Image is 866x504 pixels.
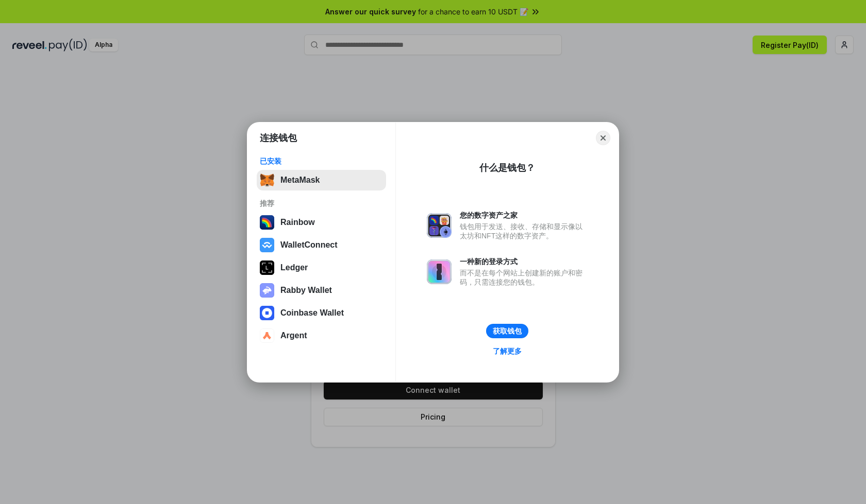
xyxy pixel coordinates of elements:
[257,170,386,190] button: MetaMask
[260,260,274,275] img: svg+xml,%3Csvg%20xmlns%3D%22http%3A%2F%2Fwww.w3.org%2F2000%2Fsvg%22%20width%3D%2228%22%20height%3...
[280,286,332,295] div: Rabby Wallet
[260,283,274,298] img: svg+xml,%3Csvg%20xmlns%3D%22http%3A%2F%2Fwww.w3.org%2F2000%2Fsvg%22%20fill%3D%22none%22%20viewBox...
[493,346,522,356] div: 了解更多
[257,257,386,278] button: Ledger
[460,268,588,287] div: 而不是在每个网站上创建新的账户和密码，只需连接您的钱包。
[257,280,386,301] button: Rabby Wallet
[257,212,386,233] button: Rainbow
[260,199,383,208] div: 推荐
[460,257,588,266] div: 一种新的登录方式
[260,238,274,252] img: svg+xml,%3Csvg%20width%3D%2228%22%20height%3D%2228%22%20viewBox%3D%220%200%2028%2028%22%20fill%3D...
[280,218,315,227] div: Rainbow
[260,173,274,187] img: svg+xml,%3Csvg%20fill%3D%22none%22%20height%3D%2233%22%20viewBox%3D%220%200%2035%2033%22%20width%...
[460,222,588,240] div: 钱包用于发送、接收、存储和显示像以太坊和NFT这样的数字资产。
[257,235,386,255] button: WalletConnect
[479,162,535,174] div: 什么是钱包？
[427,213,452,238] img: svg+xml,%3Csvg%20xmlns%3D%22http%3A%2F%2Fwww.w3.org%2F2000%2Fsvg%22%20fill%3D%22none%22%20viewBox...
[280,308,344,318] div: Coinbase Wallet
[280,240,338,250] div: WalletConnect
[260,215,274,230] img: svg+xml,%3Csvg%20width%3D%22120%22%20height%3D%22120%22%20viewBox%3D%220%200%20120%20120%22%20fil...
[427,259,452,284] img: svg+xml,%3Csvg%20xmlns%3D%22http%3A%2F%2Fwww.w3.org%2F2000%2Fsvg%22%20fill%3D%22none%22%20viewBox...
[596,131,610,145] button: Close
[260,328,274,343] img: svg+xml,%3Csvg%20width%3D%2228%22%20height%3D%2228%22%20viewBox%3D%220%200%2028%2028%22%20fill%3D...
[260,157,383,166] div: 已安装
[260,306,274,320] img: svg+xml,%3Csvg%20width%3D%2228%22%20height%3D%2228%22%20viewBox%3D%220%200%2028%2028%22%20fill%3D...
[280,331,307,340] div: Argent
[257,303,386,323] button: Coinbase Wallet
[280,176,320,185] div: MetaMask
[260,132,297,144] h1: 连接钱包
[486,324,528,338] button: 获取钱包
[280,263,308,272] div: Ledger
[493,326,522,336] div: 获取钱包
[257,325,386,346] button: Argent
[487,344,528,358] a: 了解更多
[460,211,588,220] div: 您的数字资产之家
